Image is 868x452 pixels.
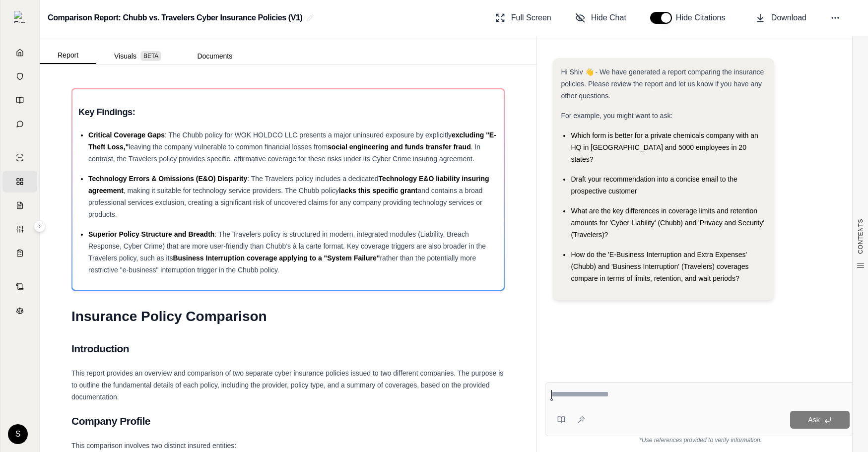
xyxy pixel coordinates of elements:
[8,424,28,444] div: S
[14,11,26,23] img: Expand sidebar
[511,12,551,24] span: Full Screen
[339,187,418,194] span: lacks this specific grant
[561,112,672,120] span: For example, you might want to ask:
[571,251,748,282] span: How do the 'E-Business Interruption and Extra Expenses' (Chubb) and 'Business Interruption' (Trav...
[10,7,30,27] button: Expand sidebar
[771,12,806,24] span: Download
[2,242,37,264] a: Coverage Table
[247,175,378,183] span: : The Travelers policy includes a dedicated
[571,131,758,163] span: Which form is better for a private chemicals company with an HQ in [GEOGRAPHIC_DATA] and 5000 emp...
[571,175,737,195] span: Draft your recommendation into a concise email to the prospective customer
[491,8,555,28] button: Full Screen
[78,103,498,121] h3: Key Findings:
[2,147,37,169] a: Single Policy
[40,47,96,64] button: Report
[2,300,37,322] a: Legal Search Engine
[2,171,37,193] a: Policy Comparisons
[34,220,46,232] button: Expand sidebar
[88,131,165,139] span: Critical Coverage Gaps
[179,48,250,64] button: Documents
[124,187,339,194] span: , making it suitable for technology service providers. The Chubb policy
[71,442,236,450] span: This comparison involves two distinct insured entities:
[676,12,732,24] span: Hide Citations
[561,68,764,100] span: Hi Shiv 👋 - We have generated a report comparing the insurance policies. Please review the report...
[2,42,37,64] a: Home
[2,65,37,87] a: Documents Vault
[591,12,626,24] span: Hide Chat
[140,51,161,61] span: BETA
[173,254,380,262] span: Business Interruption coverage applying to a "System Failure"
[88,230,214,238] span: Superior Policy Structure and Breadth
[88,175,247,183] span: Technology Errors & Omissions (E&O) Disparity
[71,338,505,359] h2: Introduction
[571,8,630,28] button: Hide Chat
[71,369,503,401] span: This report provides an overview and comparison of two separate cyber insurance policies issued t...
[2,218,37,240] a: Custom Report
[2,276,37,298] a: Contract Analysis
[48,9,302,27] h2: Comparison Report: Chubb vs. Travelers Cyber Insurance Policies (V1)
[545,436,856,444] div: *Use references provided to verify information.
[790,411,850,429] button: Ask
[2,194,37,216] a: Claim Coverage
[2,113,37,135] a: Chat
[857,219,865,254] span: CONTENTS
[328,143,471,151] span: social engineering and funds transfer fraud
[88,187,482,218] span: and contains a broad professional services exclusion, creating a significant risk of uncovered cl...
[71,411,505,432] h2: Company Profile
[751,8,810,28] button: Download
[88,131,496,151] span: excluding "E-Theft Loss,"
[96,48,179,64] button: Visuals
[571,207,764,239] span: What are the key differences in coverage limits and retention amounts for 'Cyber Liability' (Chub...
[71,303,505,330] h1: Insurance Policy Comparison
[2,89,37,111] a: Prompt Library
[808,416,819,424] span: Ask
[129,143,328,151] span: leaving the company vulnerable to common financial losses from
[165,131,452,139] span: : The Chubb policy for WOK HOLDCO LLC presents a major uninsured exposure by explicitly
[88,230,486,262] span: : The Travelers policy is structured in modern, integrated modules (Liability, Breach Response, C...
